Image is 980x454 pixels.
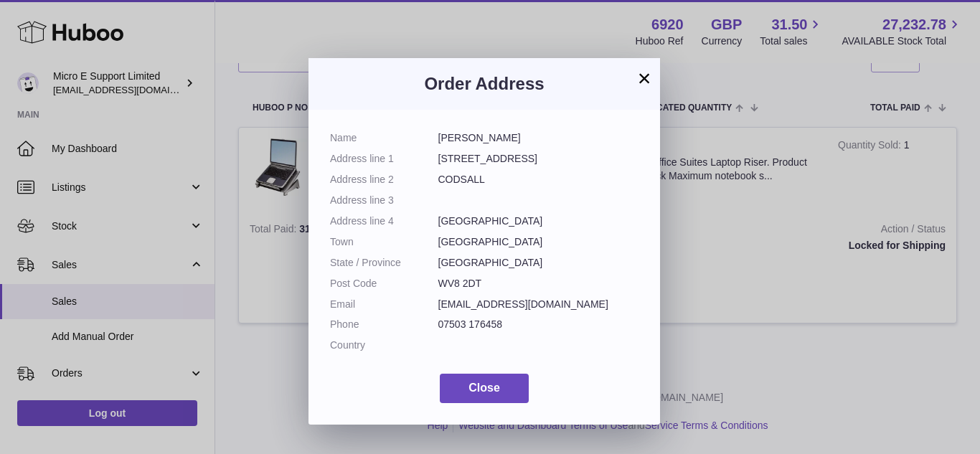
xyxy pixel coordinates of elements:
dt: Address line 3 [330,194,438,207]
dd: 07503 176458 [438,318,639,331]
dd: [STREET_ADDRESS] [438,152,639,166]
dt: Country [330,339,438,352]
dt: Post Code [330,277,438,290]
dt: Phone [330,318,438,331]
dd: CODSALL [438,173,639,186]
dt: Address line 2 [330,173,438,186]
dd: [EMAIL_ADDRESS][DOMAIN_NAME] [438,298,639,311]
dt: Name [330,131,438,145]
dd: WV8 2DT [438,277,639,290]
dd: [GEOGRAPHIC_DATA] [438,214,639,228]
dt: Email [330,298,438,311]
span: Close [468,382,500,394]
dt: State / Province [330,256,438,270]
h3: Order Address [330,72,639,95]
dd: [PERSON_NAME] [438,131,639,145]
button: Close [440,374,529,403]
dt: Address line 1 [330,152,438,166]
dd: [GEOGRAPHIC_DATA] [438,235,639,249]
button: × [636,70,653,87]
dd: [GEOGRAPHIC_DATA] [438,256,639,270]
dt: Address line 4 [330,214,438,228]
dt: Town [330,235,438,249]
